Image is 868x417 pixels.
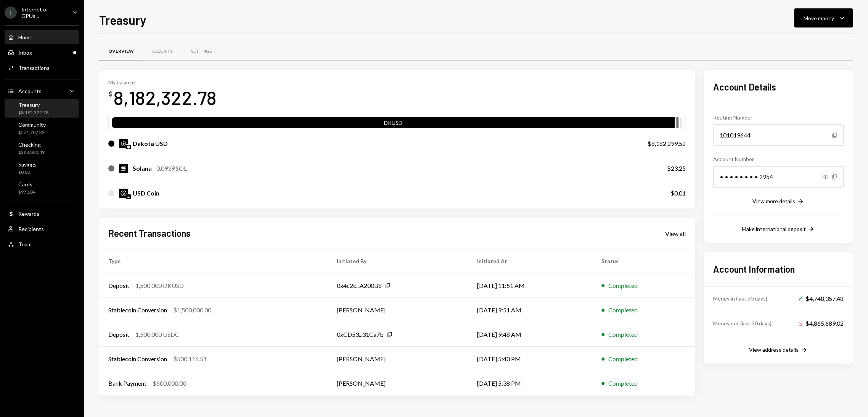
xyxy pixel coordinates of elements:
[5,159,79,177] a: Savings$0.00
[133,164,152,173] div: Solana
[5,119,79,137] a: Community$571,707.33
[608,354,638,364] div: Completed
[152,48,173,55] div: Security
[126,194,131,199] img: solana-mainnet
[5,99,79,118] a: Treasury$8,182,322.78
[5,30,79,44] a: Home
[143,42,182,61] a: Security
[182,42,221,61] a: Settings
[608,281,638,290] div: Completed
[108,305,167,315] div: Stablecoin Conversion
[798,294,844,303] div: $4,748,357.48
[608,305,638,315] div: Completed
[468,249,592,273] th: Initiated At
[328,298,468,322] td: [PERSON_NAME]
[18,102,48,108] div: Treasury
[108,281,129,290] div: Deposit
[713,81,844,93] h2: Account Details
[18,226,44,232] div: Recipients
[713,155,844,163] div: Account Number
[173,354,207,364] div: $500,116.51
[108,330,129,339] div: Deposit
[337,281,382,290] div: 0x4c2c...A200B8
[5,45,79,59] a: Inbox
[5,139,79,157] a: Checking$288,800.49
[337,330,384,339] div: 0xCD53...31Ca7b
[135,330,179,339] div: 1,500,000 USDC
[328,249,468,273] th: Initiated By
[18,65,50,71] div: Transactions
[99,12,146,27] h1: Treasury
[749,346,808,354] button: View address details
[114,86,217,110] div: 8,182,322.78
[5,222,79,236] a: Recipients
[108,227,191,239] h2: Recent Transactions
[713,166,844,187] div: • • • • • • • • 2954
[328,371,468,396] td: [PERSON_NAME]
[133,189,159,198] div: USD Coin
[5,84,79,98] a: Accounts
[608,330,638,339] div: Completed
[468,273,592,298] td: [DATE] 11:51 AM
[153,379,186,388] div: $600,000.00
[18,189,35,196] div: $970.04
[135,281,184,290] div: 1,500,000 DKUSD
[119,189,128,198] img: USDC
[798,319,844,328] div: $4,865,689.02
[752,197,804,206] button: View more details
[126,145,131,149] img: base-mainnet
[18,241,32,247] div: Team
[667,164,686,173] div: $23.25
[112,119,675,129] div: DKUSD
[468,371,592,396] td: [DATE] 5:38 PM
[99,42,143,61] a: Overview
[752,198,795,204] div: View more details
[99,249,328,273] th: Type
[648,139,686,148] div: $8,182,299.52
[18,141,45,148] div: Checking
[133,139,168,148] div: Dakota USD
[804,14,834,22] div: Move money
[713,124,844,146] div: 101019644
[18,121,46,128] div: Community
[713,294,767,302] div: Money in (last 30 days)
[108,48,134,55] div: Overview
[468,347,592,371] td: [DATE] 5:40 PM
[18,210,39,217] div: Rewards
[18,149,45,156] div: $288,800.49
[468,322,592,347] td: [DATE] 9:48 AM
[5,207,79,220] a: Rewards
[468,298,592,322] td: [DATE] 9:51 AM
[713,319,772,327] div: Money out (last 30 days)
[713,263,844,275] h2: Account Information
[665,230,686,238] div: View all
[794,8,853,27] button: Move money
[108,79,217,86] div: My balance
[18,49,32,56] div: Inbox
[108,379,146,388] div: Bank Payment
[742,225,815,234] button: Make international deposit
[156,164,187,173] div: 0.0939 SOL
[592,249,695,273] th: Status
[665,229,686,238] a: View all
[670,189,686,198] div: $0.01
[5,61,79,74] a: Transactions
[108,354,167,364] div: Stablecoin Conversion
[18,129,46,136] div: $571,707.33
[119,164,128,173] img: SOL
[742,226,806,232] div: Make international deposit
[173,305,211,315] div: $1,500,000.00
[18,161,37,168] div: Savings
[18,34,32,40] div: Home
[328,347,468,371] td: [PERSON_NAME]
[5,179,79,197] a: Cards$970.04
[191,48,212,55] div: Settings
[5,6,17,19] div: I
[18,110,48,116] div: $8,182,322.78
[749,346,799,353] div: View address details
[18,169,37,176] div: $0.00
[21,6,66,19] div: Internet of GPUs...
[18,88,42,94] div: Accounts
[108,90,112,98] div: $
[119,139,128,148] img: DKUSD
